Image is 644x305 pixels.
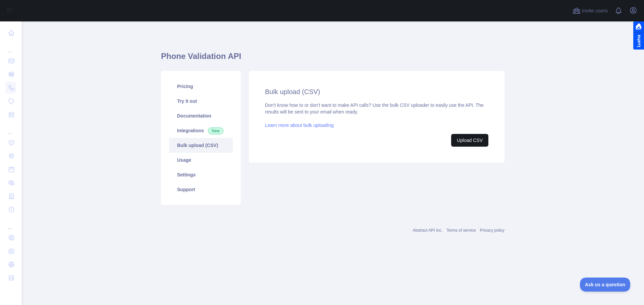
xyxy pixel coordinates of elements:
[5,217,16,230] div: ...
[169,123,233,138] a: Integrations New
[265,87,488,96] h2: Bulk upload (CSV)
[169,167,233,182] a: Settings
[580,278,631,292] iframe: Toggle Customer Support
[169,108,233,123] a: Documentation
[169,94,233,108] a: Try it out
[446,228,476,233] a: Terms of service
[169,153,233,167] a: Usage
[208,128,223,134] span: New
[169,138,233,153] a: Bulk upload (CSV)
[169,79,233,94] a: Pricing
[265,102,488,147] div: Don't know how to or don't want to make API calls? Use the bulk CSV uploader to easily use the AP...
[413,228,443,233] a: Abstract API Inc.
[451,134,488,147] button: Upload CSV
[480,228,504,233] a: Privacy policy
[161,51,504,67] h1: Phone Validation API
[169,182,233,197] a: Support
[5,122,16,135] div: ...
[5,40,16,54] div: ...
[571,5,609,16] button: Invite users
[265,123,334,128] a: Learn more about bulk uploading
[582,7,608,15] span: Invite users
